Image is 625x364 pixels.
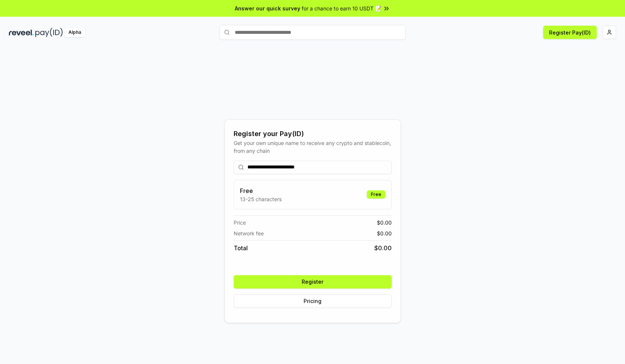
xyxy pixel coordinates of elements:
button: Register [234,275,392,289]
img: pay_id [35,28,63,37]
span: Answer our quick survey [235,4,300,12]
div: Alpha [64,28,85,37]
button: Pricing [234,294,392,308]
span: $ 0.00 [377,219,392,226]
span: $ 0.00 [374,244,392,252]
span: Network fee [234,229,264,237]
button: Register Pay(ID) [543,26,597,39]
div: Register your Pay(ID) [234,129,392,139]
span: for a chance to earn 10 USDT 📝 [302,4,381,12]
h3: Free [240,186,282,195]
span: Total [234,244,248,252]
span: $ 0.00 [377,229,392,237]
div: Get your own unique name to receive any crypto and stablecoin, from any chain [234,139,392,155]
p: 13-25 characters [240,195,282,203]
span: Price [234,219,246,226]
img: reveel_dark [9,28,34,37]
div: Free [367,190,385,199]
